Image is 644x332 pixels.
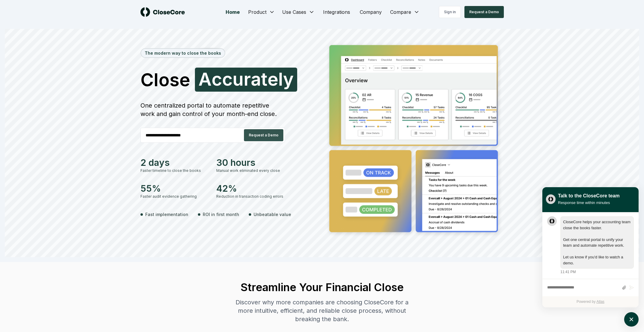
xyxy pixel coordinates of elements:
[244,70,251,88] span: r
[283,70,294,88] span: y
[563,219,631,266] div: atlas-message-text
[261,70,267,88] span: t
[278,70,283,88] span: l
[560,269,576,275] div: 11:41 PM
[282,8,306,16] span: Use Cases
[464,6,504,18] button: Request a Demo
[390,8,411,16] span: Compare
[542,296,639,307] div: Powered by
[547,282,634,293] div: atlas-composer
[439,6,461,18] a: Sign in
[140,183,209,194] div: 55%
[203,211,239,218] span: ROI in first month
[542,187,639,307] div: atlas-window
[216,194,285,199] div: Reduction in transaction coding errors
[251,70,261,88] span: a
[140,101,285,118] div: One centralized portal to automate repetitive work and gain control of your month-end close.
[140,168,209,173] div: Faster timeline to close the books
[560,216,634,275] div: Friday, September 12, 11:41 PM
[546,194,556,204] img: yblje5SQxOoZuw2TcITt_icon.png
[325,41,504,239] img: Jumbotron
[558,192,620,200] div: Talk to the CloseCore team
[387,6,423,18] button: Compare
[355,6,387,18] a: Company
[140,194,209,199] div: Faster audit evidence gathering
[141,49,225,57] div: The modern way to close the books
[216,183,285,194] div: 42%
[560,216,634,269] div: atlas-message-bubble
[221,6,245,18] a: Home
[145,211,188,218] span: Fast implementation
[216,157,285,168] div: 30 hours
[547,216,634,275] div: atlas-message
[318,6,355,18] a: Integrations
[254,211,291,218] span: Unbeatable value
[542,212,639,307] div: atlas-ticket
[267,70,278,88] span: e
[244,129,283,141] button: Request a Demo
[140,7,185,17] img: logo
[230,298,414,323] div: Discover why more companies are choosing CloseCore for a more intuitive, efficient, and reliable ...
[279,6,318,18] button: Use Cases
[140,157,209,168] div: 2 days
[558,200,620,206] div: Response time within minutes
[248,8,267,16] span: Product
[624,312,639,327] button: atlas-launcher
[233,70,244,88] span: u
[211,70,222,88] span: c
[216,168,285,173] div: Manual work eliminated every close
[622,285,626,290] button: Attach files by clicking or dropping files here
[245,6,279,18] button: Product
[230,281,414,293] h2: Streamline Your Financial Close
[222,70,233,88] span: c
[140,71,190,89] span: Close
[547,216,557,226] div: atlas-message-author-avatar
[199,70,211,88] span: A
[596,300,605,304] a: Atlas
